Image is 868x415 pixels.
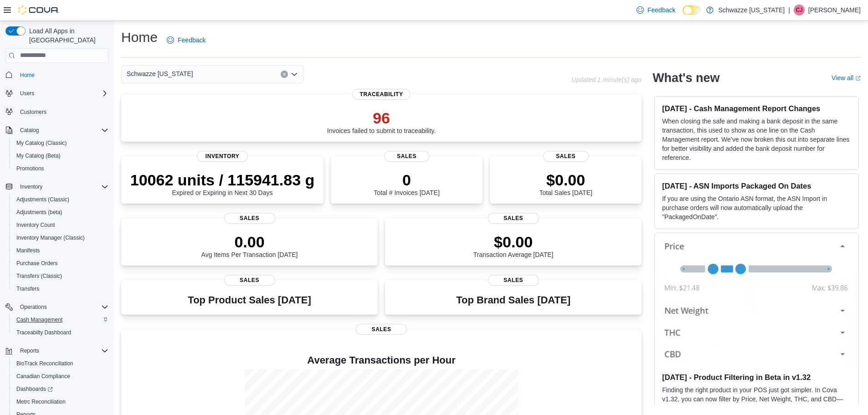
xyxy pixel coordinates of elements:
a: Inventory Count [13,220,59,231]
button: Clear input [281,71,288,78]
button: Inventory Count [9,219,112,231]
span: Reports [20,347,39,354]
h3: [DATE] - Cash Management Report Changes [662,104,851,113]
span: Dark Mode [683,15,683,15]
span: Metrc Reconciliation [16,398,66,405]
p: $0.00 [539,171,592,189]
span: Sales [543,151,589,162]
p: $0.00 [473,233,554,251]
span: Users [20,90,34,97]
span: Inventory Count [13,220,108,231]
span: My Catalog (Beta) [16,152,61,159]
span: Inventory Manager (Classic) [13,232,108,243]
button: Catalog [16,125,42,136]
span: Transfers (Classic) [16,272,62,280]
span: Adjustments (beta) [13,207,108,218]
p: If you are using the Ontario ASN format, the ASN Import in purchase orders will now automatically... [662,194,851,221]
button: Open list of options [291,71,298,78]
span: Transfers [13,283,108,294]
a: My Catalog (Classic) [13,138,71,149]
button: Cash Management [9,313,112,326]
a: Feedback [633,1,679,19]
button: Catalog [2,124,112,137]
a: Transfers [13,283,43,294]
span: Transfers [16,285,39,292]
a: Cash Management [13,314,66,325]
span: My Catalog (Classic) [16,139,67,147]
div: Avg Items Per Transaction [DATE] [201,233,298,258]
span: Adjustments (Classic) [16,196,69,203]
button: Canadian Compliance [9,370,112,383]
span: Transfers (Classic) [13,271,108,282]
span: BioTrack Reconciliation [13,358,108,369]
h1: Home [121,28,158,46]
span: Purchase Orders [13,258,108,269]
h3: [DATE] - ASN Imports Packaged On Dates [662,181,851,190]
div: Total # Invoices [DATE] [374,171,439,196]
input: Dark Mode [683,5,702,15]
button: Inventory [2,180,112,193]
button: Inventory Manager (Classic) [9,231,112,244]
div: Expired or Expiring in Next 30 Days [130,171,314,196]
h4: Average Transactions per Hour [128,355,634,366]
span: Reports [16,345,108,356]
span: Inventory [197,151,248,162]
div: Clayton James Willison [794,5,805,15]
span: BioTrack Reconciliation [16,360,73,367]
span: Catalog [20,127,39,134]
span: Purchase Orders [16,260,58,267]
span: Operations [20,303,47,311]
span: Promotions [13,163,108,174]
a: Canadian Compliance [13,371,74,382]
button: Traceabilty Dashboard [9,326,112,339]
span: Catalog [16,125,108,136]
a: Dashboards [13,384,56,395]
a: My Catalog (Beta) [13,150,64,161]
span: Sales [224,275,275,286]
span: Customers [20,108,46,116]
span: Canadian Compliance [16,373,70,380]
a: Metrc Reconciliation [13,396,69,407]
p: 0.00 [201,233,298,251]
span: Dashboards [16,385,53,393]
span: Sales [488,275,539,286]
span: Schwazze [US_STATE] [127,68,193,79]
span: Customers [16,106,108,118]
a: Customers [16,107,50,118]
span: Promotions [16,165,44,172]
a: Dashboards [9,383,112,395]
span: My Catalog (Classic) [13,138,108,149]
span: Cash Management [16,316,62,323]
img: Cova [18,5,59,15]
button: Users [16,88,38,99]
span: Inventory [20,183,42,190]
p: [PERSON_NAME] [808,5,861,15]
button: Adjustments (beta) [9,206,112,219]
span: Dashboards [13,384,108,395]
a: Inventory Manager (Classic) [13,232,88,243]
span: Sales [224,213,275,224]
div: Transaction Average [DATE] [473,233,554,258]
span: Canadian Compliance [13,371,108,382]
a: Transfers (Classic) [13,271,66,282]
a: BioTrack Reconciliation [13,358,77,369]
span: Manifests [16,247,40,254]
button: Customers [2,105,112,118]
p: 96 [327,109,436,127]
p: 0 [374,171,439,189]
h3: [DATE] - Product Filtering in Beta in v1.32 [662,373,851,382]
button: Manifests [9,244,112,257]
a: View allExternal link [832,74,861,82]
button: Home [2,68,112,82]
span: Traceability [353,89,411,100]
button: Transfers [9,282,112,295]
a: Feedback [163,31,209,49]
span: My Catalog (Beta) [13,150,108,161]
a: Promotions [13,163,48,174]
button: Operations [2,301,112,313]
span: Cash Management [13,314,108,325]
button: Promotions [9,162,112,175]
button: Reports [16,345,43,356]
button: Operations [16,302,51,313]
span: Operations [16,302,108,313]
